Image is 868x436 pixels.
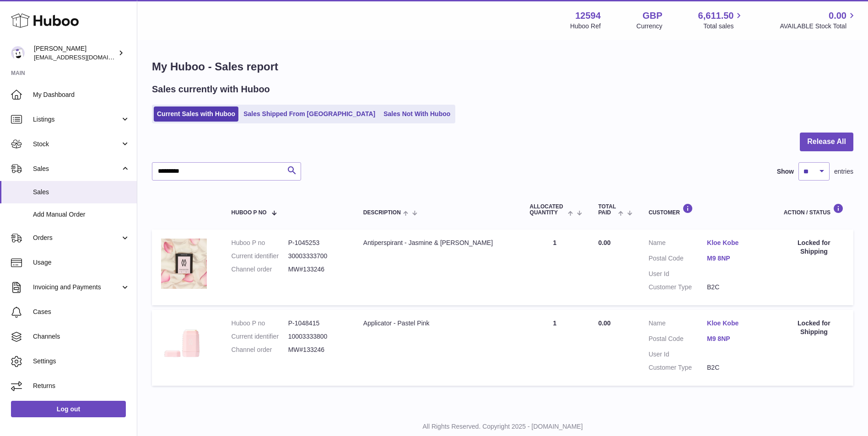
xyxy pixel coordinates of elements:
span: Sales [33,165,120,173]
dt: Name [648,319,707,330]
div: Huboo Ref [570,22,601,31]
span: Usage [33,258,130,267]
dd: B2C [707,363,766,372]
dt: Current identifier [232,332,288,341]
dd: MW#133246 [288,346,345,354]
h2: Sales currently with Huboo [152,83,270,96]
dd: 10003333800 [288,332,345,341]
span: Settings [33,357,130,366]
div: Action / Status [784,203,844,216]
div: Antiperspirant - Jasmine & [PERSON_NAME] [363,239,512,247]
span: entries [834,167,853,176]
span: Total sales [703,22,744,31]
dt: Name [648,239,707,250]
span: Orders [33,234,120,242]
span: Huboo P no [232,210,267,216]
div: Locked for Shipping [784,239,844,256]
strong: GBP [642,10,662,22]
img: 125941757338101.PNG [161,319,207,368]
a: Log out [11,401,126,417]
span: AVAILABLE Stock Total [780,22,857,31]
dt: Customer Type [648,283,707,292]
button: Release All [800,133,853,151]
div: Customer [648,203,765,216]
a: Sales Shipped From [GEOGRAPHIC_DATA] [240,106,378,122]
img: 125941757338071.JPG [161,239,207,289]
dt: Channel order [232,265,288,274]
span: Add Manual Order [33,210,130,219]
dt: Huboo P no [232,319,288,328]
span: 0.00 [829,10,846,22]
span: Sales [33,188,130,197]
dt: Postal Code [648,254,707,265]
span: Channels [33,332,130,341]
dt: Huboo P no [232,239,288,247]
span: Returns [33,382,130,390]
h1: My Huboo - Sales report [152,59,853,74]
span: 6,611.50 [698,10,734,22]
dd: MW#133246 [288,265,345,274]
span: Stock [33,140,120,149]
div: [PERSON_NAME] [34,44,116,62]
td: 1 [521,310,589,386]
dd: P-1045253 [288,239,345,247]
dt: Channel order [232,346,288,354]
dt: Current identifier [232,252,288,261]
dt: User Id [648,270,707,278]
div: Locked for Shipping [784,319,844,336]
label: Show [777,167,794,176]
span: Description [363,210,401,216]
span: Invoicing and Payments [33,283,120,292]
p: All Rights Reserved. Copyright 2025 - [DOMAIN_NAME] [145,422,861,431]
td: 1 [521,229,589,305]
a: 0.00 AVAILABLE Stock Total [780,10,857,31]
strong: 12594 [575,10,601,22]
div: Applicator - Pastel Pink [363,319,512,328]
span: ALLOCATED Quantity [530,204,566,216]
dd: B2C [707,283,766,292]
a: Kloe Kobe [707,319,766,328]
span: Total paid [598,204,616,216]
span: Cases [33,308,130,316]
dd: P-1048415 [288,319,345,328]
a: 6,611.50 Total sales [698,10,744,31]
span: 0.00 [598,319,610,327]
span: [EMAIL_ADDRESS][DOMAIN_NAME] [34,53,135,61]
a: Sales Not With Huboo [380,106,453,122]
span: My Dashboard [33,90,130,99]
div: Currency [636,22,663,31]
a: M9 8NP [707,335,766,343]
a: M9 8NP [707,254,766,263]
img: internalAdmin-12594@internal.huboo.com [11,46,25,60]
dd: 30003333700 [288,252,345,261]
a: Current Sales with Huboo [154,106,238,122]
span: 0.00 [598,239,610,246]
span: Listings [33,115,120,124]
dt: Customer Type [648,363,707,372]
a: Kloe Kobe [707,239,766,247]
dt: User Id [648,350,707,359]
dt: Postal Code [648,335,707,346]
